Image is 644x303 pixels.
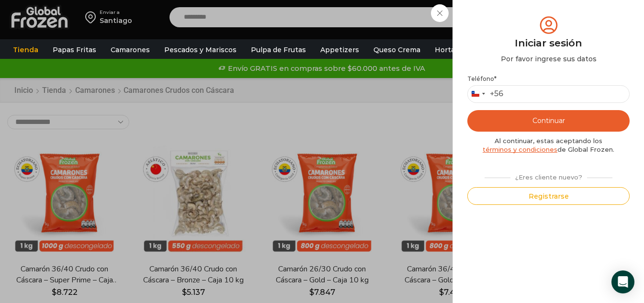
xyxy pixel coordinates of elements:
img: tabler-icon-user-circle.svg [538,14,560,36]
div: +56 [490,89,503,99]
a: Queso Crema [369,41,425,59]
a: Tienda [8,41,43,59]
a: Pescados y Mariscos [159,41,241,59]
div: Por favor ingrese sus datos [467,54,630,64]
a: Pulpa de Frutas [246,41,311,59]
div: Open Intercom Messenger [611,270,634,293]
button: Continuar [467,110,630,132]
button: Registrarse [467,187,630,205]
a: Papas Fritas [48,41,101,59]
div: ¿Eres cliente nuevo? [480,169,618,182]
button: Selected country [468,86,503,102]
div: Iniciar sesión [467,36,630,50]
a: términos y condiciones [483,146,557,153]
label: Teléfono [467,75,630,83]
a: Camarones [106,41,155,59]
a: Hortalizas [430,41,475,59]
div: Al continuar, estas aceptando los de Global Frozen. [467,136,630,154]
a: Appetizers [316,41,364,59]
